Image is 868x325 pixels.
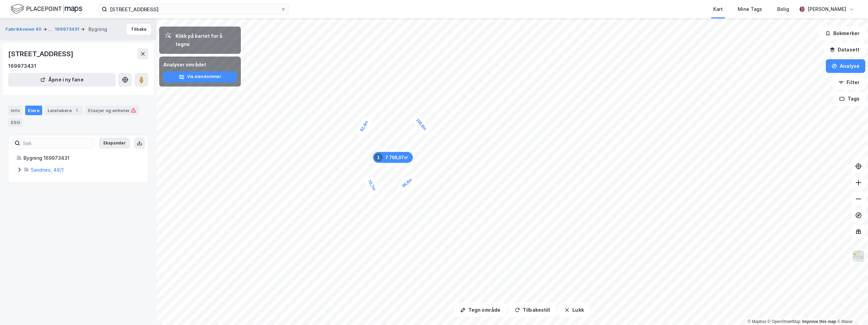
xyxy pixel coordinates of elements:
div: ESG [8,118,23,127]
img: Z [852,250,865,263]
button: Tags [834,92,865,106]
button: Tilbakestill [509,303,556,317]
div: 1 [73,107,80,114]
a: OpenStreetMap [768,319,801,324]
button: Filter [833,76,865,89]
div: Kontrollprogram for chat [834,292,868,325]
button: Tegn område [454,303,506,317]
div: Bolig [777,5,789,13]
div: Analyser området [163,61,237,69]
button: Ekspander [99,138,130,149]
img: logo.f888ab2527a4732fd821a326f86c7f29.svg [11,3,82,15]
div: Map marker [355,115,373,137]
button: Åpne i ny fane [8,73,116,87]
button: Lukk [558,303,589,317]
button: 169973431 [55,26,81,33]
a: Mapbox [748,319,766,324]
div: Info [8,106,22,115]
div: Bygning 169973431 [23,154,140,162]
button: Fabrikkveien 40 [5,25,43,33]
div: Map marker [397,173,418,193]
button: Vis eiendommer [163,72,237,82]
div: Eiere [25,106,42,115]
div: Klikk på kartet for å tegne [176,32,235,48]
input: Søk på adresse, matrikkel, gårdeiere, leietakere eller personer [107,4,281,14]
button: Analyse [826,59,865,73]
div: [PERSON_NAME] [807,5,846,13]
div: Kart [713,5,723,13]
div: Map marker [411,113,432,136]
iframe: Chat Widget [834,292,868,325]
a: Improve this map [802,319,836,324]
div: Etasjer og enheter [88,107,136,113]
div: Map marker [363,174,381,196]
div: Leietakere [45,106,83,115]
button: Bokmerker [819,27,865,40]
div: 169973431 [8,62,36,70]
div: Map marker [373,152,413,163]
div: 1 [374,153,383,161]
a: Sandnes, 48/1 [31,167,64,173]
button: Tilbake [127,24,151,35]
button: Datasett [824,43,865,57]
div: Bygning [88,25,107,33]
input: Søk [20,138,95,148]
div: Mine Tags [738,5,762,13]
div: [STREET_ADDRESS] [8,48,75,59]
div: ... [48,25,52,33]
